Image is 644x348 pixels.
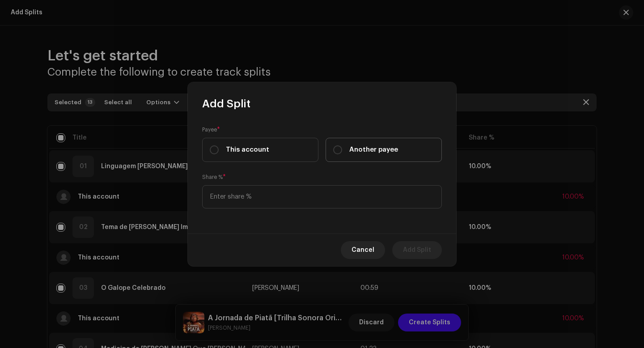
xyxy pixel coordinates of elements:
[226,145,269,155] span: This account
[202,173,223,182] small: Share %
[403,241,431,259] span: Add Split
[202,125,217,134] small: Payee
[392,241,442,259] button: Add Split
[202,185,442,208] input: Enter share %
[349,145,398,155] span: Another payee
[202,97,250,111] span: Add Split
[341,241,385,259] button: Cancel
[352,241,374,259] span: Cancel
